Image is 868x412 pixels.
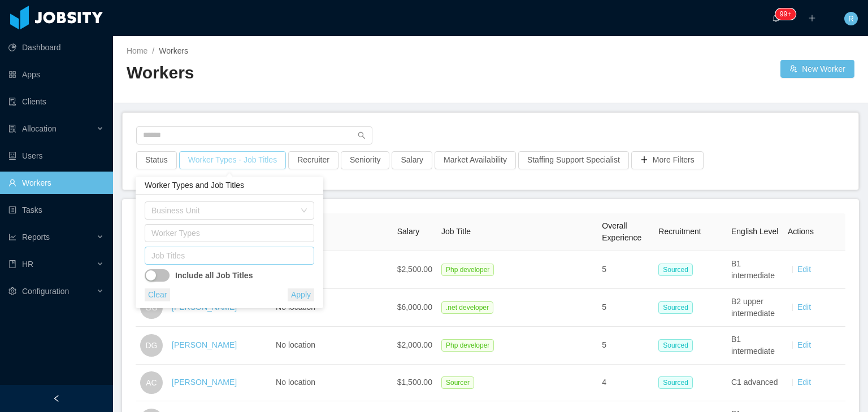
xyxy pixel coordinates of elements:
[397,303,432,312] span: $6,000.00
[658,265,697,274] a: Sourced
[658,340,697,349] a: Sourced
[597,327,654,365] td: 5
[441,264,494,276] span: Php developer
[8,36,104,59] a: icon: pie-chartDashboard
[775,8,796,20] sup: 219
[8,260,16,268] i: icon: book
[731,227,778,236] span: English Level
[797,303,811,312] a: Edit
[172,340,237,349] a: [PERSON_NAME]
[788,227,814,236] span: Actions
[8,125,16,133] i: icon: solution
[146,334,158,357] span: DG
[8,63,104,86] a: icon: appstoreApps
[518,151,629,169] button: Staffing Support Specialist
[8,90,104,113] a: icon: auditClients
[271,289,393,327] td: No location
[8,287,16,295] i: icon: setting
[658,303,697,312] a: Sourced
[397,340,432,349] span: $2,000.00
[392,151,432,169] button: Salary
[658,376,693,389] span: Sourced
[8,233,16,241] i: icon: line-chart
[271,365,393,401] td: No location
[151,205,295,216] div: Business Unit
[127,62,491,85] h2: Workers
[127,46,147,55] a: Home
[397,227,420,236] span: Salary
[597,289,654,327] td: 5
[288,288,314,301] button: Apply
[797,265,811,274] a: Edit
[145,288,170,301] button: Clear
[727,365,783,401] td: C1 advanced
[441,301,493,314] span: .net developer
[22,233,50,242] span: Reports
[271,327,393,365] td: No location
[179,151,286,169] button: Worker Types - Job Titles
[288,151,338,169] button: Recruiter
[151,250,302,261] div: Job Titles
[597,365,654,401] td: 4
[397,378,432,387] span: $1,500.00
[159,46,188,55] span: Workers
[658,264,693,276] span: Sourced
[271,251,393,289] td: No location
[136,151,177,169] button: Status
[8,172,104,194] a: icon: userWorkers
[727,327,783,365] td: B1 intermediate
[8,144,104,167] a: icon: robotUsers
[658,301,693,314] span: Sourced
[848,12,854,25] span: R
[597,251,654,289] td: 5
[22,287,69,296] span: Configuration
[301,207,307,215] i: icon: down
[441,376,474,389] span: Sourcer
[151,227,302,239] div: Worker Types
[441,339,494,352] span: Php developer
[172,378,237,387] a: [PERSON_NAME]
[441,227,471,236] span: Job Title
[175,270,253,282] strong: Include all Job Titles
[772,14,780,22] i: icon: bell
[8,199,104,221] a: icon: profileTasks
[22,260,33,269] span: HR
[152,46,154,55] span: /
[727,251,783,289] td: B1 intermediate
[146,371,157,394] span: AC
[797,378,811,387] a: Edit
[658,378,697,387] a: Sourced
[397,265,432,274] span: $2,500.00
[780,60,854,78] button: icon: usergroup-addNew Worker
[658,339,693,352] span: Sourced
[602,221,641,242] span: Overall Experience
[808,14,816,22] i: icon: plus
[631,151,704,169] button: icon: plusMore Filters
[358,132,366,139] i: icon: search
[136,177,323,195] div: Worker Types and Job Titles
[22,124,57,133] span: Allocation
[797,340,811,349] a: Edit
[658,227,701,236] span: Recruitment
[435,151,516,169] button: Market Availability
[727,289,783,327] td: B2 upper intermediate
[341,151,389,169] button: Seniority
